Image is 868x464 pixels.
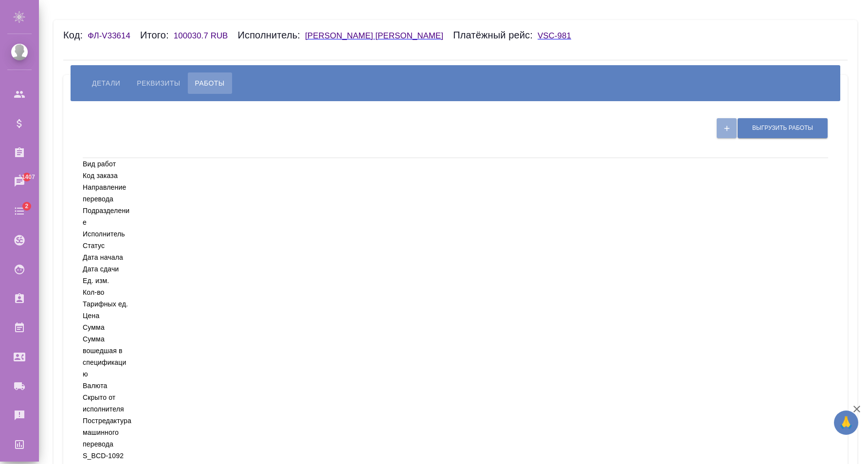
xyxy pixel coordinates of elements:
[538,31,581,40] h6: VSC-981
[83,263,131,275] div: Дата сдачи
[83,228,131,240] div: Исполнитель
[305,32,453,40] a: [PERSON_NAME] [PERSON_NAME]
[83,181,131,205] div: Направление перевода
[83,321,131,333] div: Сумма
[13,172,41,182] span: 11407
[140,30,174,40] h6: Итого:
[83,380,131,392] div: Валюта
[752,124,813,132] span: Выгрузить работы
[453,30,538,40] h6: Платёжный рейс:
[137,77,180,89] span: Реквизиты
[83,275,131,286] div: Ед. изм.
[538,32,581,40] a: VSC-981
[83,170,131,181] div: Код заказа
[83,450,131,462] div: S_BCD-1092
[83,240,131,251] div: Статус
[195,77,225,89] span: Работы
[237,30,305,40] h6: Исполнитель:
[83,251,131,263] div: Дата начала
[83,205,131,228] div: Подразделение
[2,199,36,223] a: 2
[19,201,34,211] span: 2
[83,298,131,310] div: Тарифных ед.
[83,392,131,415] div: Скрыто от исполнителя
[174,31,238,40] h6: 100030.7 RUB
[83,333,131,380] div: Сумма вошедшая в спецификацию
[838,412,854,433] span: 🙏
[63,30,88,40] h6: Код:
[738,118,828,138] button: Выгрузить работы
[83,286,131,298] div: Кол-во
[92,77,120,89] span: Детали
[305,31,453,40] h6: [PERSON_NAME] [PERSON_NAME]
[834,410,858,435] button: 🙏
[83,158,131,170] div: Вид работ
[2,170,36,194] a: 11407
[88,31,140,40] h6: ФЛ-V33614
[83,415,131,450] div: Постредактура машинного перевода
[83,310,131,321] div: Цена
